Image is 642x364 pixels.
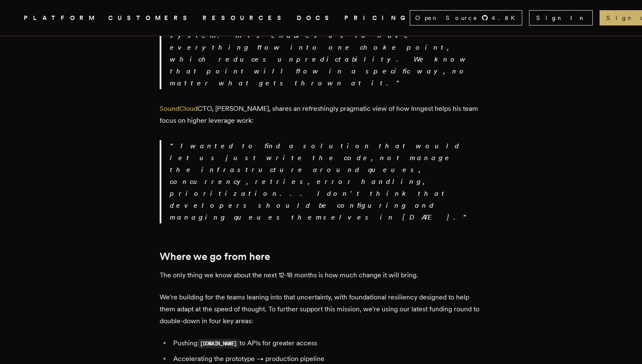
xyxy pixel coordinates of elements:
a: Sign In [529,10,593,25]
span: 4.8 K [492,14,520,22]
a: PRICING [344,13,410,23]
span: Open Source [415,14,478,22]
p: CTO, [PERSON_NAME], shares an refreshingly pragmatic view of how Inngest helps his team focus on ... [160,103,482,127]
a: CUSTOMERS [108,13,192,23]
a: SoundCloud [160,104,197,113]
li: Pushing to APIs for greater access [171,337,482,350]
strong: Where we go from here [160,250,270,262]
button: PLATFORM [24,13,98,23]
button: RESOURCES [203,13,287,23]
p: The only thing we know about the next 12-18 months is how much change it will bring. [160,269,482,281]
code: [DOMAIN_NAME] [197,339,239,348]
p: We're building for the teams leaning into that uncertainty, with foundational resiliency designed... [160,291,482,327]
a: DOCS [297,13,334,23]
p: I wanted to find a solution that would let us just write the code, not manage the infrastructure ... [170,140,482,223]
